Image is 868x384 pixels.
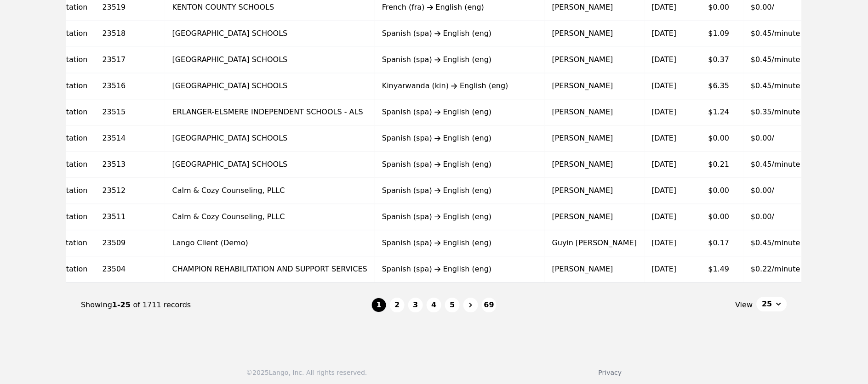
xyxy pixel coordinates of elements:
[81,282,787,328] nav: Page navigation
[427,298,441,312] button: 4
[95,47,165,73] td: 23517
[95,152,165,178] td: 23513
[165,73,375,99] td: [GEOGRAPHIC_DATA] SCHOOLS
[736,299,753,311] span: View
[545,125,645,152] td: [PERSON_NAME]
[382,107,537,118] div: Spanish (spa) English (eng)
[545,47,645,73] td: [PERSON_NAME]
[652,212,677,221] time: [DATE]
[701,230,744,256] td: $0.17
[95,21,165,47] td: 23518
[165,21,375,47] td: [GEOGRAPHIC_DATA] SCHOOLS
[95,99,165,125] td: 23515
[165,256,375,282] td: CHAMPION REHABILITATION AND SUPPORT SERVICES
[95,73,165,99] td: 23516
[165,178,375,204] td: Calm & Cozy Counseling, PLLC
[652,81,677,90] time: [DATE]
[751,107,801,116] span: $0.35/minute
[751,160,801,169] span: $0.45/minute
[701,47,744,73] td: $0.37
[652,3,677,11] time: [DATE]
[652,186,677,195] time: [DATE]
[408,298,423,312] button: 3
[701,256,744,282] td: $1.49
[95,125,165,152] td: 23514
[382,2,537,13] div: French (fra) English (eng)
[599,369,622,376] a: Privacy
[382,185,537,196] div: Spanish (spa) English (eng)
[165,152,375,178] td: [GEOGRAPHIC_DATA] SCHOOLS
[751,134,775,142] span: $0.00/
[545,230,645,256] td: Guyin [PERSON_NAME]
[112,300,133,309] span: 1-25
[545,178,645,204] td: [PERSON_NAME]
[382,54,537,65] div: Spanish (spa) English (eng)
[751,265,801,273] span: $0.22/minute
[382,211,537,222] div: Spanish (spa) English (eng)
[95,204,165,230] td: 23511
[81,299,371,311] div: Showing of 1711 records
[390,298,405,312] button: 2
[382,237,537,248] div: Spanish (spa) English (eng)
[482,298,497,312] button: 69
[545,204,645,230] td: [PERSON_NAME]
[652,238,677,247] time: [DATE]
[652,29,677,38] time: [DATE]
[165,47,375,73] td: [GEOGRAPHIC_DATA] SCHOOLS
[382,264,537,275] div: Spanish (spa) English (eng)
[701,178,744,204] td: $0.00
[701,21,744,47] td: $1.09
[701,99,744,125] td: $1.24
[545,73,645,99] td: [PERSON_NAME]
[701,152,744,178] td: $0.21
[701,125,744,152] td: $0.00
[165,99,375,125] td: ERLANGER-ELSMERE INDEPENDENT SCHOOLS - ALS
[382,80,537,91] div: Kinyarwanda (kin) English (eng)
[165,125,375,152] td: [GEOGRAPHIC_DATA] SCHOOLS
[545,256,645,282] td: [PERSON_NAME]
[701,73,744,99] td: $6.35
[652,134,677,142] time: [DATE]
[652,107,677,116] time: [DATE]
[701,204,744,230] td: $0.00
[652,265,677,273] time: [DATE]
[95,178,165,204] td: 23512
[165,230,375,256] td: Lango Client (Demo)
[751,29,801,38] span: $0.45/minute
[762,299,772,310] span: 25
[382,133,537,144] div: Spanish (spa) English (eng)
[652,55,677,64] time: [DATE]
[652,160,677,169] time: [DATE]
[165,204,375,230] td: Calm & Cozy Counseling, PLLC
[751,3,775,11] span: $0.00/
[757,297,787,311] button: 25
[545,152,645,178] td: [PERSON_NAME]
[751,238,801,247] span: $0.45/minute
[382,159,537,170] div: Spanish (spa) English (eng)
[751,55,801,64] span: $0.45/minute
[545,99,645,125] td: [PERSON_NAME]
[751,186,775,195] span: $0.00/
[545,21,645,47] td: [PERSON_NAME]
[95,230,165,256] td: 23509
[95,256,165,282] td: 23504
[751,81,801,90] span: $0.45/minute
[246,368,367,377] div: © 2025 Lango, Inc. All rights reserved.
[382,28,537,39] div: Spanish (spa) English (eng)
[445,298,460,312] button: 5
[751,212,775,221] span: $0.00/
